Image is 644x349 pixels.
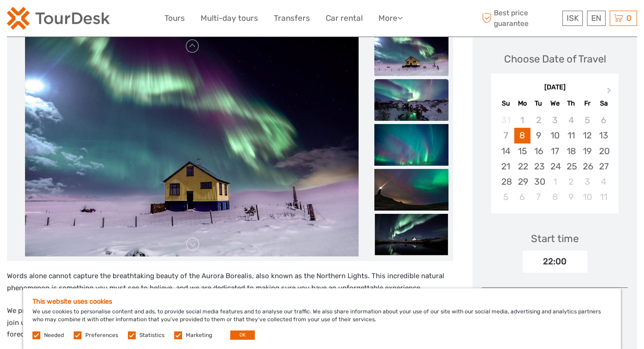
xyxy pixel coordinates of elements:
[579,189,595,205] div: Choose Friday, October 10th, 2025
[595,97,612,110] div: Sa
[514,159,530,174] div: Choose Monday, September 22nd, 2025
[547,112,563,128] div: Not available Wednesday, September 3rd, 2025
[7,305,453,341] p: We promise to do our best to find the Aurora Borealis on your night out. Even If we don’t see any...
[25,34,358,256] img: c98f3496009e44809d000fa2aee3e51b_main_slider.jpeg
[498,128,514,143] div: Not available Sunday, September 7th, 2025
[514,128,530,143] div: Choose Monday, September 8th, 2025
[85,331,118,339] label: Preferences
[7,7,110,30] img: 120-15d4194f-c635-41b9-a512-a3cb382bfb57_logo_small.png
[374,34,448,76] img: c98f3496009e44809d000fa2aee3e51b_slider_thumbnail.jpeg
[579,112,595,128] div: Not available Friday, September 5th, 2025
[563,174,579,189] div: Choose Thursday, October 2nd, 2025
[498,112,514,128] div: Not available Sunday, August 31st, 2025
[530,143,547,159] div: Choose Tuesday, September 16th, 2025
[379,12,403,25] a: More
[13,16,105,24] p: We're away right now. Please check back later!
[374,79,448,121] img: 8c3ac6806fd64b33a2ca3b64f1dd7e56_slider_thumbnail.jpg
[595,189,612,205] div: Choose Saturday, October 11th, 2025
[547,174,563,189] div: Choose Wednesday, October 1st, 2025
[563,159,579,174] div: Choose Thursday, September 25th, 2025
[595,128,612,143] div: Choose Saturday, September 13th, 2025
[201,12,258,25] a: Multi-day tours
[595,112,612,128] div: Not available Saturday, September 6th, 2025
[547,97,563,110] div: We
[579,128,595,143] div: Choose Friday, September 12th, 2025
[186,331,212,339] label: Marketing
[230,330,255,340] button: OK
[547,189,563,205] div: Choose Wednesday, October 8th, 2025
[7,270,453,294] p: Words alone cannot capture the breathtaking beauty of the Aurora Borealis, also known as the Nort...
[139,331,164,339] label: Statistics
[530,128,547,143] div: Choose Tuesday, September 9th, 2025
[23,288,621,349] div: We use cookies to personalise content and ads, to provide social media features and to analyse ou...
[498,174,514,189] div: Choose Sunday, September 28th, 2025
[326,12,363,25] a: Car rental
[563,143,579,159] div: Choose Thursday, September 18th, 2025
[374,169,448,211] img: 620f1439602b4a4588db59d06174df7a_slider_thumbnail.jpg
[530,159,547,174] div: Choose Tuesday, September 23rd, 2025
[595,174,612,189] div: Choose Saturday, October 4th, 2025
[498,143,514,159] div: Choose Sunday, September 14th, 2025
[530,112,547,128] div: Not available Tuesday, September 2nd, 2025
[498,159,514,174] div: Choose Sunday, September 21st, 2025
[595,143,612,159] div: Choose Saturday, September 20th, 2025
[498,189,514,205] div: Choose Sunday, October 5th, 2025
[563,112,579,128] div: Not available Thursday, September 4th, 2025
[547,128,563,143] div: Choose Wednesday, September 10th, 2025
[514,97,530,110] div: Mo
[530,174,547,189] div: Choose Tuesday, September 30th, 2025
[107,14,118,25] button: Open LiveChat chat widget
[274,12,310,25] a: Transfers
[32,298,612,305] h5: This website uses cookies
[567,13,579,23] span: ISK
[374,124,448,166] img: 7b10c2ed7d464e8ba987b42cc1113a35_slider_thumbnail.jpg
[498,97,514,110] div: Su
[523,251,587,272] div: 22:00
[595,159,612,174] div: Choose Saturday, September 27th, 2025
[563,128,579,143] div: Choose Thursday, September 11th, 2025
[504,52,606,66] div: Choose Date of Travel
[514,112,530,128] div: Not available Monday, September 1st, 2025
[44,331,64,339] label: Needed
[491,83,619,93] div: [DATE]
[579,97,595,110] div: Fr
[563,97,579,110] div: Th
[514,189,530,205] div: Choose Monday, October 6th, 2025
[530,97,547,110] div: Tu
[514,174,530,189] div: Choose Monday, September 29th, 2025
[531,231,579,246] div: Start time
[494,112,615,205] div: month 2025-09
[587,11,606,26] div: EN
[514,143,530,159] div: Choose Monday, September 15th, 2025
[579,174,595,189] div: Choose Friday, October 3rd, 2025
[164,12,185,25] a: Tours
[563,189,579,205] div: Choose Thursday, October 9th, 2025
[530,189,547,205] div: Choose Tuesday, October 7th, 2025
[579,143,595,159] div: Choose Friday, September 19th, 2025
[579,159,595,174] div: Choose Friday, September 26th, 2025
[547,143,563,159] div: Choose Wednesday, September 17th, 2025
[547,159,563,174] div: Choose Wednesday, September 24th, 2025
[374,214,448,256] img: e4424fe0495f47ce9cd929889794f304_slider_thumbnail.jpg
[625,13,633,23] span: 0
[480,8,560,28] span: Best price guarantee
[603,85,618,100] button: Next Month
